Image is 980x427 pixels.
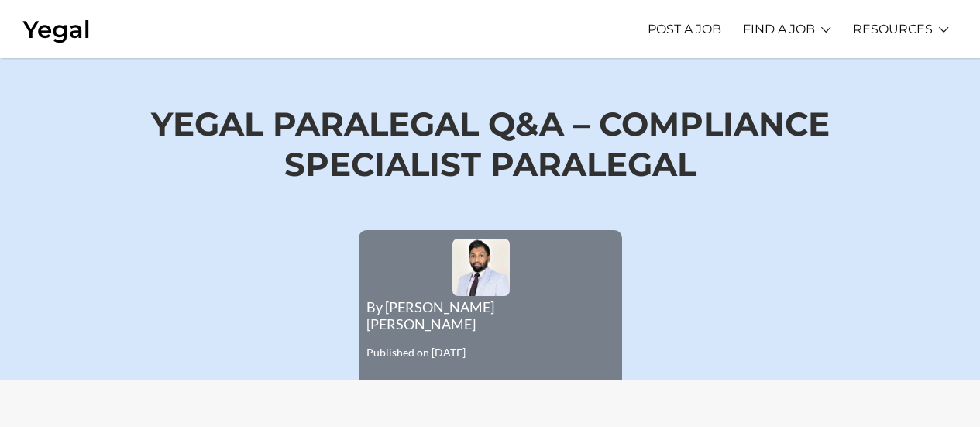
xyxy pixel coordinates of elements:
a: By [PERSON_NAME] [PERSON_NAME] [366,298,494,332]
a: FIND A JOB [743,8,815,50]
h1: Yegal Paralegal Q&A – Compliance Specialist Paralegal [98,58,882,230]
img: Photo [450,236,512,298]
span: Published on [DATE] [366,298,601,359]
a: POST A JOB [648,8,721,50]
a: RESOURCES [853,8,933,50]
